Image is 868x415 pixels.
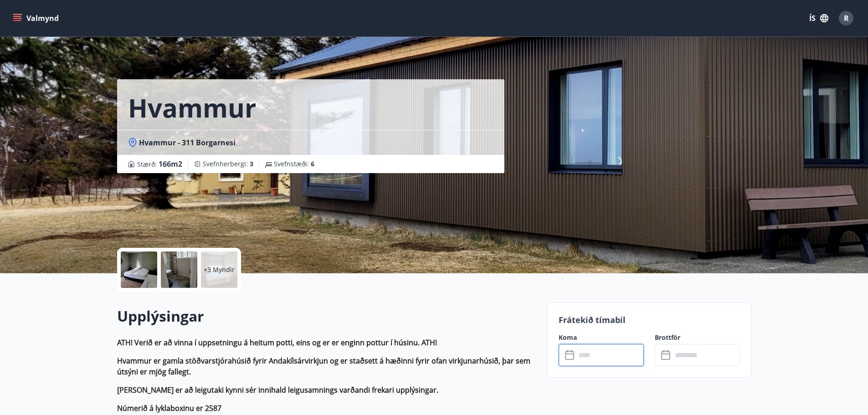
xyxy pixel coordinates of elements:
p: Frátekið tímabil [559,314,740,326]
span: 3 [250,159,253,168]
h1: Hvammur [128,90,256,125]
label: Brottför [655,333,740,342]
span: 6 [311,159,314,168]
p: +3 Myndir [204,265,235,274]
span: Svefnherbergi : [203,159,253,169]
span: R [844,13,849,23]
span: 166 m2 [159,159,182,169]
button: ÍS [804,10,833,26]
label: Koma [559,333,644,342]
span: Stærð : [137,159,182,169]
strong: ATH! Verið er að vinna í uppsetningu á heitum potti, eins og er er enginn pottur í húsinu. ATH! [117,338,437,348]
span: Hvammur - 311 Borgarnesi [139,138,236,148]
button: R [835,7,857,29]
button: menu [11,10,62,26]
strong: [PERSON_NAME] er að leigutaki kynni sér innihald leigusamnings varðandi frekari upplýsingar. [117,385,438,395]
strong: Númerið á lyklaboxinu er 2587 [117,403,221,413]
strong: Hvammur er gamla stöðvarstjórahúsið fyrir Andakílsárvirkjun og er staðsett á hæðinni fyrir ofan v... [117,356,530,377]
span: Svefnstæði : [274,159,314,169]
h2: Upplýsingar [117,306,536,326]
